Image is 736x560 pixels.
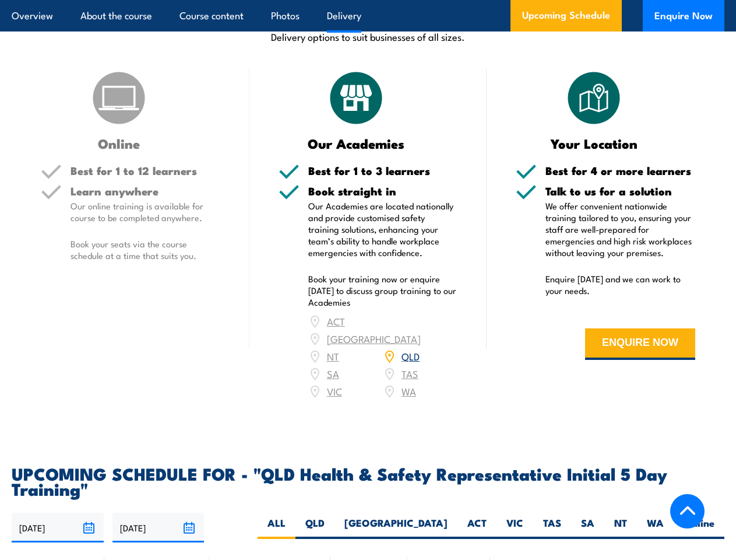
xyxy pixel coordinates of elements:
[12,466,724,496] h2: UPCOMING SCHEDULE FOR - "QLD Health & Safety Representative Initial 5 Day Training"
[12,30,724,43] p: Delivery options to suit businesses of all sizes.
[545,273,695,296] p: Enquire [DATE] and we can work to your needs.
[674,516,724,539] label: Online
[402,349,420,363] a: QLD
[308,185,458,197] h5: Book straight in
[71,238,220,261] p: Book your seats via the course schedule at a time that suits you.
[545,185,695,197] h5: Talk to us for a solution
[533,516,571,539] label: TAS
[71,185,220,197] h5: Learn anywhere
[457,516,496,539] label: ACT
[41,136,197,150] h3: Online
[496,516,533,539] label: VIC
[258,516,295,539] label: ALL
[585,328,695,360] button: ENQUIRE NOW
[334,516,457,539] label: [GEOGRAPHIC_DATA]
[295,516,334,539] label: QLD
[545,165,695,176] h5: Best for 4 or more learners
[604,516,637,539] label: NT
[516,136,672,150] h3: Your Location
[279,136,435,150] h3: Our Academies
[12,513,104,542] input: From date
[637,516,674,539] label: WA
[308,200,458,258] p: Our Academies are located nationally and provide customised safety training solutions, enhancing ...
[71,200,220,223] p: Our online training is available for course to be completed anywhere.
[308,165,458,176] h5: Best for 1 to 3 learners
[71,165,220,176] h5: Best for 1 to 12 learners
[112,513,205,542] input: To date
[545,200,695,258] p: We offer convenient nationwide training tailored to you, ensuring your staff are well-prepared fo...
[571,516,604,539] label: SA
[308,273,458,308] p: Book your training now or enquire [DATE] to discuss group training to our Academies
